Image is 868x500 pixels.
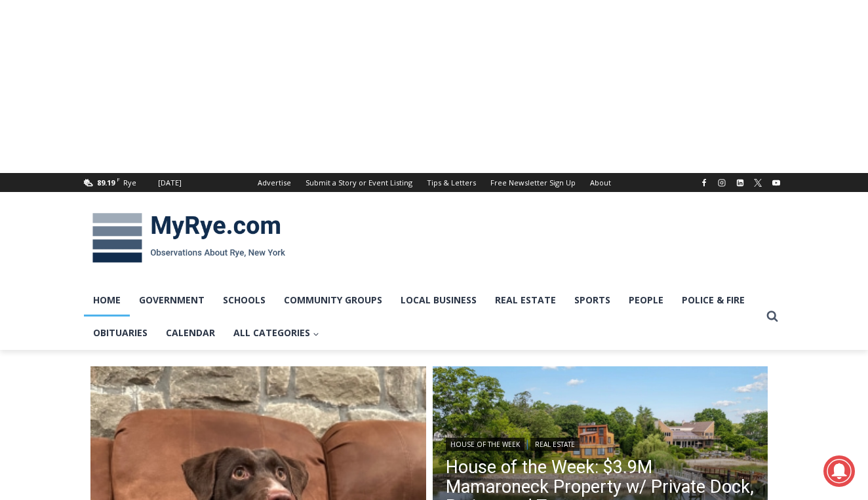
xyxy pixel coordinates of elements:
[84,284,760,350] nav: Primary Navigation
[620,284,673,317] a: People
[760,305,784,328] button: View Search Form
[250,173,298,192] a: Advertise
[123,177,136,189] div: Rye
[233,326,319,340] span: All Categories
[84,204,294,272] img: MyRye.com
[530,438,580,451] a: Real Estate
[275,284,391,317] a: Community Groups
[446,438,524,451] a: House of the Week
[391,284,486,317] a: Local Business
[84,284,130,317] a: Home
[117,176,120,183] span: F
[214,284,275,317] a: Schools
[158,177,182,189] div: [DATE]
[250,173,618,192] nav: Secondary Navigation
[750,175,766,191] a: X
[298,173,420,192] a: Submit a Story or Event Listing
[714,175,730,191] a: Instagram
[224,317,328,349] a: All Categories
[768,175,784,191] a: YouTube
[483,173,583,192] a: Free Newsletter Sign Up
[565,284,620,317] a: Sports
[486,284,565,317] a: Real Estate
[583,173,618,192] a: About
[673,284,754,317] a: Police & Fire
[732,175,748,191] a: Linkedin
[696,175,712,191] a: Facebook
[84,317,157,349] a: Obituaries
[130,284,214,317] a: Government
[420,173,483,192] a: Tips & Letters
[157,317,224,349] a: Calendar
[446,435,755,451] div: |
[97,178,115,187] span: 89.19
